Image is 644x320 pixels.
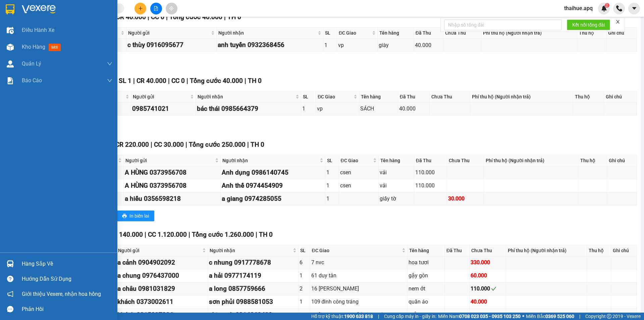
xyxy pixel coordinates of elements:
span: | [148,13,149,21]
div: GIẤY [409,311,443,319]
div: A HÙNG 0373956708 [125,181,219,191]
div: chị oanh 0914063489 [209,310,297,320]
div: 1 [302,104,315,113]
div: 61 duy tân [311,271,406,280]
span: plus [138,6,143,11]
th: Chưa Thu [447,155,484,166]
div: 1 [300,298,309,306]
th: Ghi chú [607,155,637,166]
img: warehouse-icon [7,44,14,51]
span: question-circle [7,276,13,282]
span: Tổng cước 250.000 [189,141,246,148]
div: 110.000 [471,284,505,293]
span: Tổng cước 40.000 [190,77,243,85]
span: printer [122,214,127,219]
img: warehouse-icon [7,260,14,267]
span: | [166,13,168,21]
div: quần áo [409,298,443,306]
span: TH 0 [251,141,264,148]
div: 2 [300,284,309,293]
span: Người nhận [210,247,291,254]
span: ĐC Giao [341,157,372,164]
div: A HÙNG 0373956708 [125,168,219,178]
div: khách 0915027996 [117,310,207,320]
div: khách 0373002611 [117,297,207,307]
th: Chưa Thu [430,91,470,102]
span: CR 40.000 [116,13,146,21]
div: a hải 0977174119 [209,271,297,281]
th: Tên hàng [408,245,445,256]
div: Phản hồi [22,304,112,314]
span: down [107,78,112,83]
button: caret-down [628,3,640,14]
div: giấy tờ [380,194,413,203]
img: solution-icon [7,77,14,84]
span: Quản Lý [22,59,41,68]
span: thaihue.apq [559,4,598,12]
img: icon-new-feature [601,5,607,11]
button: plus [135,3,146,14]
div: anh tuyến 0932368456 [218,40,322,50]
th: SL [325,155,339,166]
div: 16 [PERSON_NAME] [311,284,406,293]
th: Phí thu hộ (Người nhận trả) [470,91,573,102]
span: | [145,231,146,238]
span: Kho hàng [22,44,45,50]
th: Đã Thu [414,155,447,166]
div: 109 đinh công tráng [311,298,406,306]
span: | [168,77,170,85]
div: vp [338,41,376,49]
span: Miền Bắc [526,313,574,320]
div: 1 [326,168,338,177]
span: CC 0 [151,13,164,21]
span: Tổng cước 40.000 [169,13,222,21]
span: | [224,13,226,21]
span: TH 0 [227,13,241,21]
th: Thu hộ [587,245,611,256]
img: phone-icon [616,5,622,11]
span: Người gửi [118,247,201,254]
th: SL [301,91,316,102]
div: giày [379,41,413,49]
div: 0985741021 [132,104,195,114]
span: Người gửi [133,93,189,100]
span: Giới thiệu Vexere, nhận hoa hồng [22,290,101,298]
th: Tên hàng [378,28,414,39]
th: Đã Thu [445,245,470,256]
div: gậy gôn [409,271,443,280]
span: ĐC Giao [318,93,352,100]
span: message [7,306,13,312]
span: Báo cáo [22,76,42,85]
div: vải [380,168,413,177]
span: | [133,77,135,85]
div: sơn phủi 0988581053 [209,297,297,307]
th: SL [323,28,337,39]
span: Hỗ trợ kỹ thuật: [311,313,373,320]
span: TH 0 [259,231,273,238]
div: SÁCH [360,104,397,113]
span: CR 40.000 [137,77,166,85]
span: notification [7,291,13,297]
span: ⚪️ [522,315,524,318]
div: 60.000 [446,311,468,319]
span: Cung cấp máy in - giấy in: [384,313,436,320]
img: logo-vxr [6,4,14,14]
button: Kết nối tổng đài [567,19,610,30]
button: aim [166,3,177,14]
th: Phí thu hộ (Người nhận trả) [506,245,587,256]
span: CR 140.000 [109,231,143,238]
span: Người nhận [222,157,318,164]
div: c nhung 0917778678 [209,258,297,268]
sup: 2 [605,3,609,8]
span: CC 0 [171,77,185,85]
div: 110.000 [415,181,446,190]
strong: 0708 023 035 - 0935 103 250 [459,314,521,319]
span: | [247,141,249,148]
span: check [491,286,496,291]
span: | [189,231,190,238]
span: close [615,19,620,24]
div: 40.000 [471,298,505,306]
div: a châu 0981031829 [117,284,207,294]
div: Anh thế 0974454909 [222,181,324,191]
div: 40.000 [399,104,428,113]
